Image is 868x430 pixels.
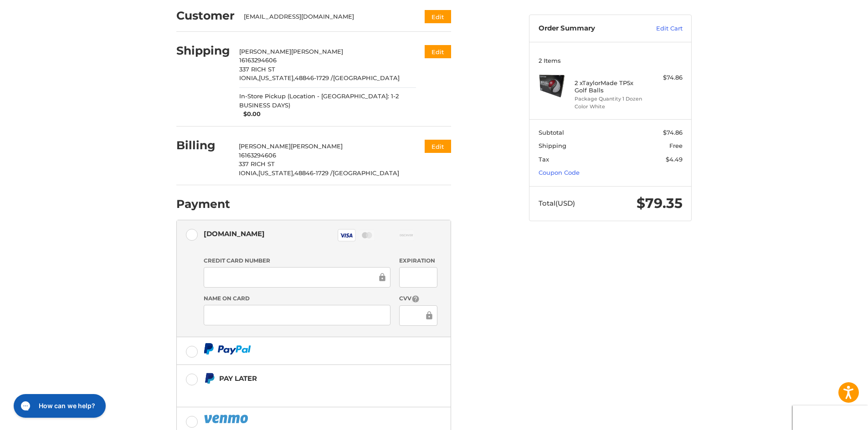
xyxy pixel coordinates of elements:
[239,110,261,119] span: $0.00
[539,169,580,176] a: Coupon Code
[204,388,394,396] iframe: PayPal Message 1
[239,152,276,159] span: 16163294606
[204,343,251,354] img: PayPal icon
[539,142,566,149] span: Shipping
[425,45,451,58] button: Edit
[176,138,230,152] h2: Billing
[204,373,215,384] img: Pay Later icon
[239,92,416,110] span: In-Store Pickup (Location - [GEOGRAPHIC_DATA]: 1-2 BUSINESS DAYS)
[204,294,390,303] label: Name on Card
[9,391,108,421] iframe: Gorgias live chat messenger
[399,294,437,303] label: CVV
[333,74,400,81] span: [GEOGRAPHIC_DATA]
[793,405,868,430] iframe: Google Customer Reviews
[425,10,451,23] button: Edit
[669,142,683,149] span: Free
[539,24,637,33] h3: Order Summary
[637,24,683,33] a: Edit Cart
[239,142,291,150] span: [PERSON_NAME]
[399,257,437,265] label: Expiration
[291,142,343,150] span: [PERSON_NAME]
[539,156,549,163] span: Tax
[647,73,683,82] div: $74.86
[294,169,333,177] span: 48846-1729 /
[239,56,277,64] span: 16163294606
[333,169,399,177] span: [GEOGRAPHIC_DATA]
[539,129,564,136] span: Subtotal
[204,413,250,425] img: PayPal icon
[219,371,394,386] div: Pay Later
[575,103,644,111] li: Color White
[239,66,275,73] span: 337 RICH ST
[666,156,683,163] span: $4.49
[539,199,575,207] span: Total (USD)
[291,48,343,55] span: [PERSON_NAME]
[239,169,258,177] span: IONIA,
[204,226,265,241] div: [DOMAIN_NAME]
[425,140,451,153] button: Edit
[295,74,333,81] span: 48846-1729 /
[239,48,291,55] span: [PERSON_NAME]
[176,44,230,58] h2: Shipping
[575,95,644,103] li: Package Quantity 1 Dozen
[239,160,275,167] span: 337 RICH ST
[239,74,259,81] span: IONIA,
[663,129,683,136] span: $74.86
[244,12,407,21] div: [EMAIL_ADDRESS][DOMAIN_NAME]
[575,79,644,94] h4: 2 x TaylorMade TP5x Golf Balls
[637,195,683,212] span: $79.35
[204,257,390,265] label: Credit Card Number
[258,169,294,177] span: [US_STATE],
[176,9,235,23] h2: Customer
[539,57,683,64] h3: 2 Items
[259,74,295,81] span: [US_STATE],
[176,197,230,211] h2: Payment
